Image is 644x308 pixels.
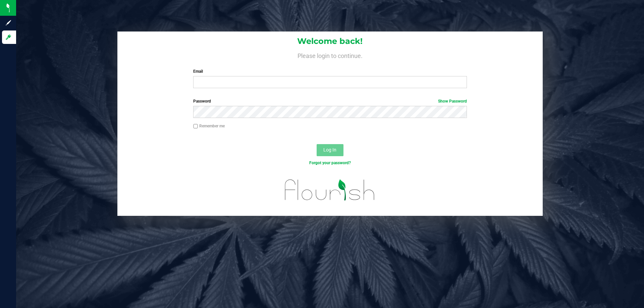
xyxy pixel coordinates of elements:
[117,51,543,59] h4: Please login to continue.
[438,99,467,104] a: Show Password
[193,68,467,74] label: Email
[309,161,351,165] a: Forgot your password?
[277,173,383,207] img: flourish_logo.svg
[5,34,12,41] inline-svg: Log in
[193,124,198,129] input: Remember me
[117,37,543,46] h1: Welcome back!
[193,99,211,104] span: Password
[317,144,343,156] button: Log In
[193,123,225,129] label: Remember me
[323,147,336,152] span: Log In
[5,19,12,26] inline-svg: Sign up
